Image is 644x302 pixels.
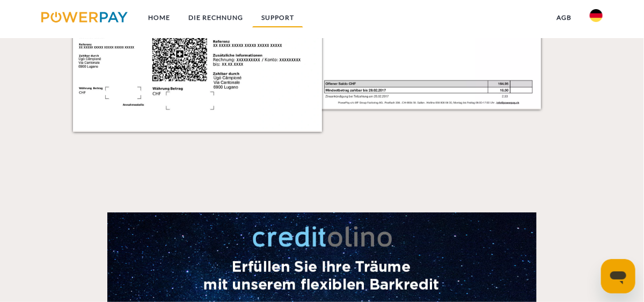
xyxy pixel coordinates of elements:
img: de [590,9,603,22]
a: Home [139,8,179,27]
a: DIE RECHNUNG [179,8,252,27]
a: agb [547,8,581,27]
img: logo-powerpay.svg [41,12,128,23]
iframe: Schaltfläche zum Öffnen des Messaging-Fensters [601,259,635,293]
a: SUPPORT [252,8,303,27]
